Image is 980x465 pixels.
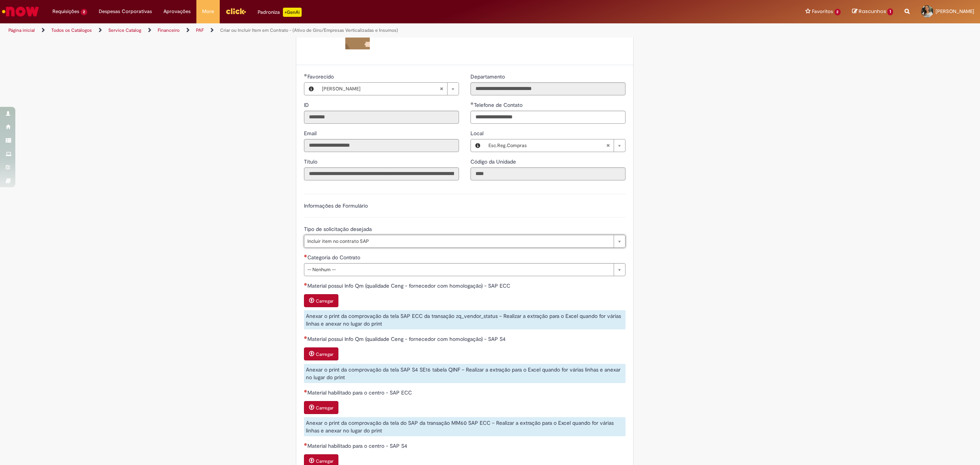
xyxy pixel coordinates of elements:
span: -- Nenhum -- [307,264,610,276]
a: Financeiro [158,27,180,33]
abbr: Limpar campo Local [602,139,614,152]
a: PAF [196,27,204,33]
a: Todos os Catálogos [51,27,92,33]
span: Material habilitado para o centro - SAP S4 [307,442,409,449]
span: Rascunhos [859,8,886,15]
span: Material habilitado para o centro - SAP ECC [307,389,413,396]
div: Anexar o print da comprovação da tela SAP S4 SE16 tabela QINF – Realizar a extração para o Excel ... [304,364,626,383]
a: [PERSON_NAME]Limpar campo Favorecido [318,83,459,95]
span: Somente leitura - Departamento [470,73,506,80]
ul: Trilhas de página [6,23,648,38]
span: [PERSON_NAME] [936,8,974,15]
a: Esc.Reg.ComprasLimpar campo Local [485,139,625,152]
span: Incluir item no contrato SAP [307,235,610,247]
span: Favoritos [812,8,833,15]
input: Email [304,139,459,152]
span: Somente leitura - ID [304,102,310,108]
span: 2 [81,9,87,15]
div: Padroniza [258,8,302,17]
button: Carregar anexo de Material possui Info Qm (qualidade Ceng - fornecedor com homologação) - SAP ECC... [304,294,338,307]
span: Obrigatório Preenchido [304,74,307,77]
button: Carregar anexo de Material habilitado para o centro - SAP ECC Required [304,401,338,414]
span: More [202,8,214,15]
button: Carregar anexo de Material possui Info Qm (qualidade Ceng - fornecedor com homologação) - SAP S4 ... [304,347,338,360]
a: Criar ou Incluir Item em Contrato - (Ativo de Giro/Empresas Verticalizadas e Insumos) [220,27,398,33]
span: Necessários [304,336,307,339]
span: 1 [887,8,893,15]
span: Material possui Info Qm (qualidade Ceng - fornecedor com homologação) - SAP S4 [307,336,507,342]
span: Material possui Info Qm (qualidade Ceng - fornecedor com homologação) - SAP ECC [307,282,512,289]
span: Somente leitura - Email [304,130,318,137]
span: Despesas Corporativas [99,8,152,15]
input: Telefone de Contato [470,111,626,124]
input: Código da Unidade [470,167,626,180]
small: Carregar [316,351,333,357]
span: Necessários [304,443,307,446]
span: Requisições [52,8,79,15]
span: Telefone de Contato [474,102,524,108]
a: Rascunhos [852,8,893,15]
span: Somente leitura - Código da Unidade [470,158,518,165]
span: Tipo de solicitação desejada [304,226,373,232]
p: +GenAi [283,8,302,17]
small: Carregar [316,298,333,304]
abbr: Limpar campo Favorecido [436,83,447,95]
img: ServiceNow [1,4,40,19]
span: Categoria do Contrato [307,254,362,261]
span: Necessários [304,254,307,257]
span: Esc.Reg.Compras [488,139,606,152]
span: 2 [835,9,841,15]
span: Necessários [304,283,307,286]
div: Anexar o print da comprovação da tela SAP ECC da transação zq_vendor_status – Realizar a extração... [304,310,626,329]
label: Informações de Formulário [304,202,368,209]
label: Somente leitura - ID [304,101,310,109]
a: Página inicial [8,27,35,33]
span: Necessários - Favorecido [307,73,335,80]
small: Carregar [316,405,333,411]
input: ID [304,111,459,124]
span: Local [470,130,485,137]
img: click_logo_yellow_360x200.png [225,5,246,17]
a: Service Catalog [108,27,141,33]
button: Favorecido, Visualizar este registro Tayna Dos Santos Costa [304,83,318,95]
input: Título [304,167,459,180]
span: Obrigatório Preenchido [470,102,474,105]
button: Local, Visualizar este registro Esc.Reg.Compras [471,139,485,152]
span: Necessários [304,390,307,393]
label: Somente leitura - Título [304,158,319,165]
label: Somente leitura - Departamento [470,73,506,80]
label: Somente leitura - Email [304,129,318,137]
small: Carregar [316,458,333,464]
input: Departamento [470,82,626,95]
span: [PERSON_NAME] [322,83,439,95]
div: Anexar o print da comprovação da tela do SAP da transação MM60 SAP ECC – Realizar a extração para... [304,417,626,436]
label: Somente leitura - Código da Unidade [470,158,518,165]
span: Aprovações [163,8,191,15]
span: Somente leitura - Título [304,158,319,165]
